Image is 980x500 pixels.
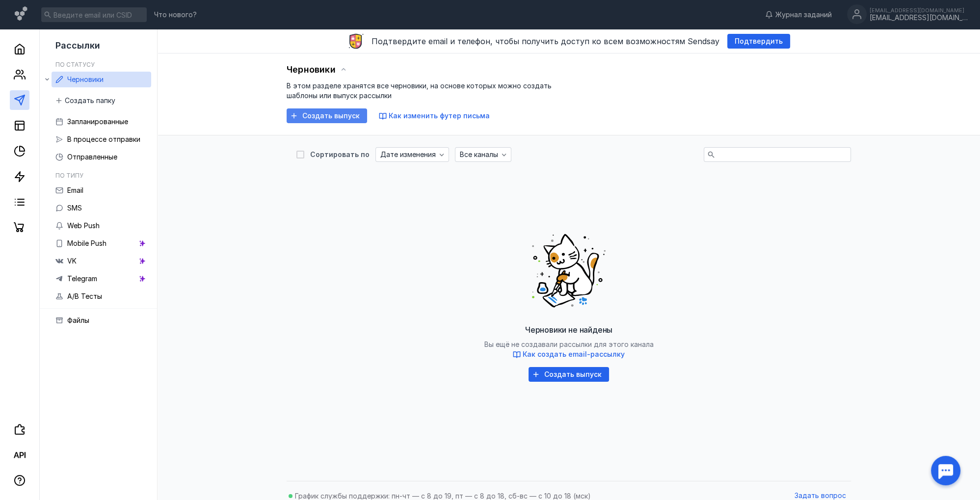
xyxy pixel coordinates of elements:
span: SMS [67,204,82,212]
span: Как создать email-рассылку [523,350,625,358]
span: Рассылки [55,40,100,51]
span: Подтвердить [735,37,783,46]
button: Подтвердить [727,34,790,49]
span: A/B Тесты [67,292,102,300]
span: Журнал заданий [775,10,832,20]
span: Mobile Push [67,239,106,247]
span: Черновики [287,64,336,75]
a: VK [52,253,151,269]
a: Web Push [52,218,151,234]
span: Email [67,186,83,194]
button: Создать папку [52,93,120,108]
h5: По статусу [55,61,95,68]
span: Все каналы [460,151,498,159]
span: Что нового? [154,11,197,18]
div: [EMAIL_ADDRESS][DOMAIN_NAME] [870,7,968,13]
a: Журнал заданий [760,10,837,20]
a: Telegram [52,271,151,287]
span: Как изменить футер письма [389,111,490,120]
span: Запланированные [67,117,128,126]
div: Сортировать по [310,151,370,158]
span: Подтвердите email и телефон, чтобы получить доступ ко всем возможностям Sendsay [371,36,719,46]
span: Вы ещё не создавали рассылки для этого канала [484,340,654,359]
span: Создать папку [65,97,115,105]
span: Создать выпуск [302,112,360,120]
span: Файлы [67,316,89,324]
span: Задать вопрос [795,492,846,500]
span: Черновики [67,75,104,83]
span: VK [67,257,77,265]
button: Создать выпуск [529,367,609,382]
span: Создать выпуск [544,370,602,379]
button: Создать выпуск [287,108,367,123]
span: Web Push [67,221,100,230]
span: В этом разделе хранятся все черновики, на основе которых можно создать шаблоны или выпуск рассылки [287,81,552,100]
button: Как изменить футер письма [379,111,490,121]
span: Отправленные [67,153,117,161]
a: Что нового? [149,11,202,18]
a: Отправленные [52,149,151,165]
a: SMS [52,200,151,216]
button: Все каналы [455,147,511,162]
span: В процессе отправки [67,135,140,143]
a: Запланированные [52,114,151,130]
a: Mobile Push [52,236,151,251]
span: Telegram [67,274,97,283]
div: [EMAIL_ADDRESS][DOMAIN_NAME] [870,14,968,22]
a: Черновики [52,72,151,87]
button: Дате изменения [375,147,449,162]
a: A/B Тесты [52,289,151,304]
input: Введите email или CSID [41,7,147,22]
a: В процессе отправки [52,132,151,147]
a: Email [52,183,151,198]
span: График службы поддержки: пн-чт — с 8 до 19, пт — с 8 до 18, сб-вс — с 10 до 18 (мск) [295,492,591,500]
span: Дате изменения [380,151,436,159]
a: Файлы [52,313,151,328]
h5: По типу [55,172,83,179]
button: Как создать email-рассылку [513,349,625,359]
span: Черновики не найдены [525,325,612,335]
